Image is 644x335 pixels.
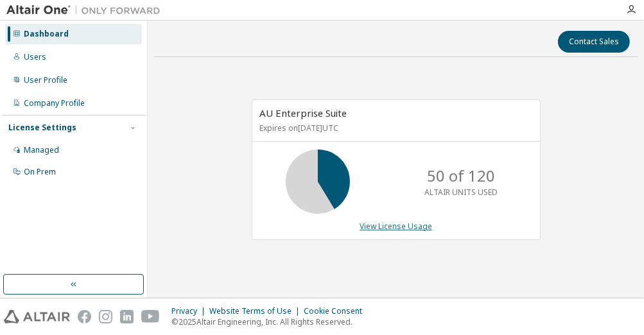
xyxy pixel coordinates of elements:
p: © 2025 Altair Engineering, Inc. All Rights Reserved. [171,316,370,327]
a: View License Usage [360,221,432,232]
img: youtube.svg [141,310,160,323]
img: instagram.svg [99,310,112,323]
div: User Profile [24,75,67,85]
div: Website Terms of Use [209,306,304,316]
img: altair_logo.svg [4,310,70,323]
img: linkedin.svg [120,310,134,323]
div: License Settings [8,123,76,133]
div: Cookie Consent [304,306,370,316]
div: Managed [24,145,59,155]
p: Expires on [DATE] UTC [260,123,529,133]
div: Company Profile [24,98,85,108]
p: ALTAIR UNITS USED [425,187,498,198]
div: Dashboard [24,29,69,39]
p: 50 of 120 [428,165,496,187]
div: Privacy [171,306,209,316]
span: AU Enterprise Suite [260,107,347,119]
img: facebook.svg [78,310,91,323]
img: Altair One [6,4,167,17]
div: On Prem [24,167,56,177]
button: Contact Sales [558,31,630,53]
div: Users [24,52,46,62]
